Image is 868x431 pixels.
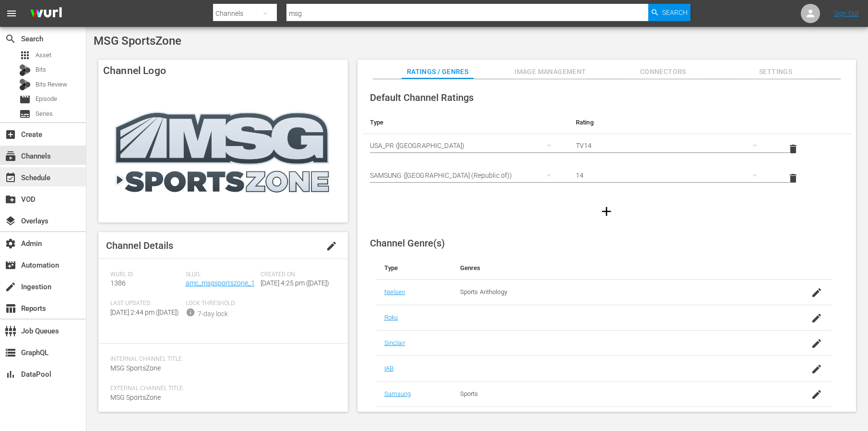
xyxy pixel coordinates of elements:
span: GraphQL [5,347,16,358]
span: Bits [36,65,46,74]
span: Asset [36,50,51,60]
button: delete [782,137,805,160]
a: Samsung [384,390,411,397]
th: Type [377,257,452,280]
span: Overlays [5,215,16,227]
span: Asset [19,49,31,61]
span: VOD [5,194,16,205]
span: Channel Details [106,240,173,251]
span: Last Updated: [110,300,181,308]
span: External Channel Title: [110,385,331,393]
table: simple table [362,111,851,193]
a: amc_msgsportszone_1 [186,279,255,287]
span: Create [5,129,16,140]
span: [DATE] 4:25 pm ([DATE]) [261,279,329,287]
span: [DATE] 2:44 pm ([DATE]) [110,308,179,316]
a: Roku [384,314,398,321]
th: Genres [452,257,781,280]
span: Wurl ID: [110,271,181,279]
a: Sign Out [834,10,859,17]
span: info [186,308,195,317]
span: Reports [5,303,16,314]
span: Channels [5,150,16,162]
a: IAB [384,365,393,372]
button: edit [320,234,343,258]
span: Default Channel Ratings [370,92,474,103]
div: Bits Review [19,79,31,90]
span: DataPool [5,369,16,380]
span: menu [6,8,17,19]
div: TV14 [576,132,766,159]
span: Search [662,4,688,21]
span: Image Management [514,66,586,78]
th: Rating [568,111,774,134]
h4: Channel Logo [98,60,348,82]
span: Internal Channel Title: [110,356,331,363]
span: Job Queues [5,325,16,337]
img: ans4CAIJ8jUAAAAAAAAAAAAAAAAAAAAAAAAgQb4GAAAAAAAAAAAAAAAAAAAAAAAAJMjXAAAAAAAAAAAAAAAAAAAAAAAAgAT5G... [23,2,69,25]
div: SAMSUNG ([GEOGRAPHIC_DATA] (Republic of)) [370,162,560,189]
span: Admin [5,238,16,249]
div: Bits [19,64,31,76]
button: delete [782,167,805,190]
span: delete [787,143,799,155]
img: MSG SportsZone [98,82,348,222]
span: 1386 [110,279,126,287]
span: MSG SportsZone [110,394,161,401]
div: 14 [576,162,766,189]
div: USA_PR ([GEOGRAPHIC_DATA]) [370,132,560,159]
span: MSG SportsZone [110,364,161,372]
th: Type [362,111,568,134]
a: Sinclair [384,339,405,346]
button: Search [648,4,690,21]
span: Lock Threshold: [186,300,256,308]
span: Automation [5,259,16,271]
span: Episode [19,94,31,105]
span: Schedule [5,172,16,184]
span: Channel Genre(s) [370,237,445,249]
span: MSG SportsZone [94,34,181,48]
span: Created On: [261,271,331,279]
span: Slug: [186,271,256,279]
a: Nielsen [384,288,405,296]
span: Series [36,109,53,119]
span: edit [326,240,337,252]
span: Search [5,33,16,45]
div: 7-day lock [198,309,228,319]
span: Series [19,108,31,120]
span: Ratings / Genres [402,66,474,78]
span: Ingestion [5,281,16,293]
span: delete [787,172,799,184]
span: Episode [36,94,57,104]
span: Bits Review [36,80,67,89]
span: Settings [740,66,812,78]
span: Connectors [627,66,699,78]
